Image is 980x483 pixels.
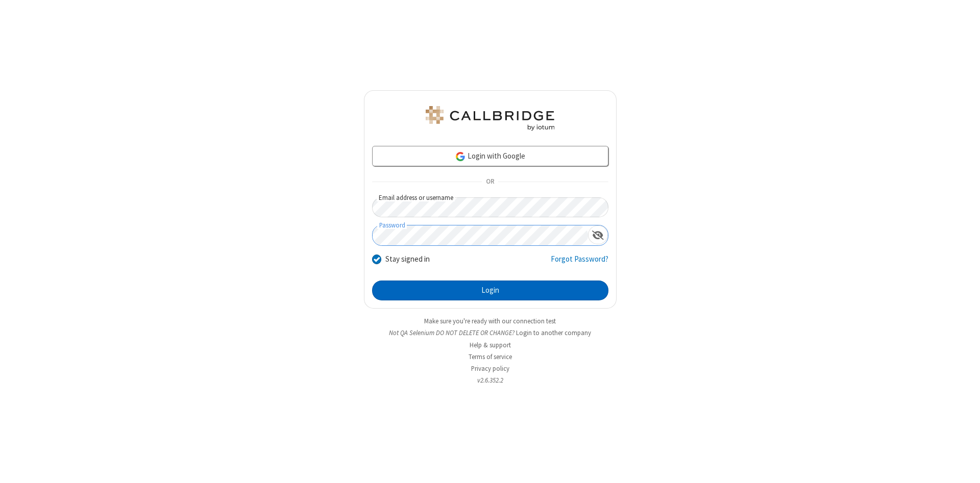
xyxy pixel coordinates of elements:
img: google-icon.png [455,151,466,162]
a: Forgot Password? [551,253,608,273]
input: Email address or username [372,197,608,217]
a: Privacy policy [471,364,509,373]
label: Stay signed in [385,253,430,265]
a: Help & support [470,341,511,349]
button: Login to another company [516,328,591,338]
div: Show password [588,225,608,244]
li: Not QA Selenium DO NOT DELETE OR CHANGE? [364,328,617,338]
img: QA Selenium DO NOT DELETE OR CHANGE [424,106,556,131]
li: v2.6.352.2 [364,375,617,385]
button: Login [372,281,608,301]
input: Password [373,225,588,245]
iframe: Chat [954,456,972,476]
a: Terms of service [469,352,512,361]
a: Login with Google [372,146,608,166]
span: OR [482,175,498,189]
a: Make sure you're ready with our connection test [424,317,556,325]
